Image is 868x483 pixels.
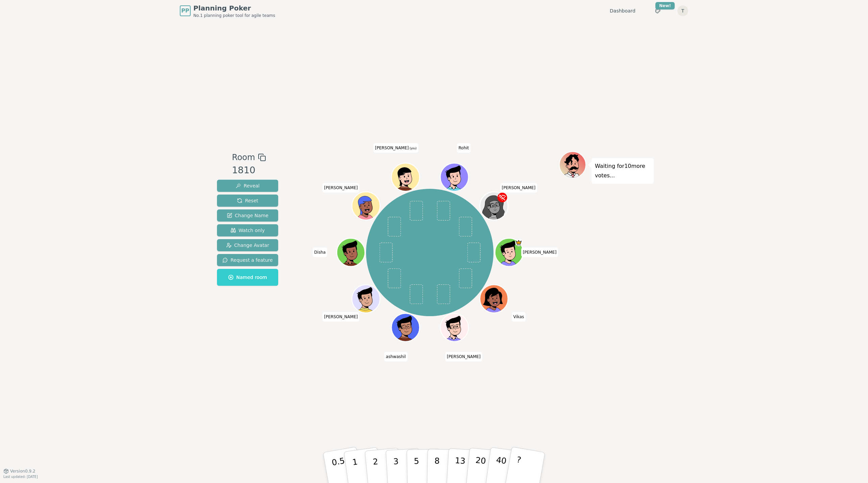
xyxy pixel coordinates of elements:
[236,182,260,189] span: Reveal
[193,3,275,13] span: Planning Poker
[313,248,328,257] span: Click to change your name
[610,7,635,14] a: Dashboard
[3,468,35,474] button: Version0.9.2
[595,161,650,180] p: Waiting for 10 more votes...
[232,163,266,177] div: 1810
[652,5,664,17] button: New!
[521,248,558,257] span: Click to change your name
[373,143,418,153] span: Click to change your name
[322,312,360,322] span: Click to change your name
[409,147,417,150] span: (you)
[392,164,418,190] button: Click to change your avatar
[237,197,258,204] span: Reset
[181,7,189,15] span: PP
[217,269,278,286] button: Named room
[515,239,522,246] span: Ajay Sanap is the host
[222,257,273,263] span: Request a feature
[232,151,255,163] span: Room
[217,254,278,266] button: Request a feature
[10,468,35,474] span: Version 0.9.2
[227,212,268,219] span: Change Name
[217,239,278,251] button: Change Avatar
[3,475,38,479] span: Last updated: [DATE]
[226,242,269,249] span: Change Avatar
[677,5,688,16] button: T
[231,227,265,234] span: Watch only
[512,312,526,322] span: Click to change your name
[655,2,675,9] div: New!
[217,195,278,207] button: Reset
[228,274,267,281] span: Named room
[500,183,537,193] span: Click to change your name
[457,143,471,153] span: Click to change your name
[193,13,275,18] span: No.1 planning poker tool for agile teams
[384,352,408,361] span: Click to change your name
[217,180,278,192] button: Reveal
[445,352,482,361] span: Click to change your name
[180,3,275,18] a: PPPlanning PokerNo.1 planning poker tool for agile teams
[217,209,278,222] button: Change Name
[217,224,278,236] button: Watch only
[322,183,360,193] span: Click to change your name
